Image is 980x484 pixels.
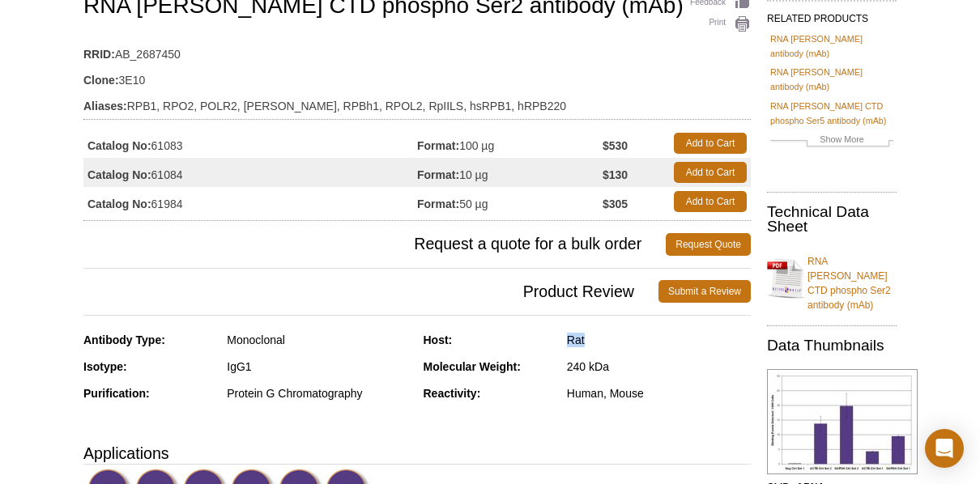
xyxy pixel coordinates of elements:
[770,65,893,94] a: RNA [PERSON_NAME] antibody (mAb)
[567,386,751,401] div: Human, Mouse
[417,129,603,158] td: 100 µg
[417,168,459,182] strong: Format:
[770,99,893,128] a: RNA [PERSON_NAME] CTD phospho Ser5 antibody (mAb)
[424,360,521,373] strong: Molecular Weight:
[227,333,411,347] div: Monoclonal
[227,386,411,401] div: Protein G Chromatography
[87,138,151,153] strong: Catalog No:
[83,37,751,63] td: AB_2687450
[83,129,417,158] td: 61083
[83,187,417,216] td: 61984
[767,205,897,234] h2: Technical Data Sheet
[767,338,897,353] h2: Data Thumbnails
[767,244,897,312] a: RNA [PERSON_NAME] CTD phospho Ser2 antibody (mAb)
[925,429,964,468] div: Open Intercom Messenger
[227,359,411,374] div: IgG1
[87,168,151,182] strong: Catalog No:
[417,187,603,216] td: 50 µg
[417,197,459,211] strong: Format:
[603,197,628,211] strong: $305
[83,233,666,256] span: Request a quote for a bulk order
[417,158,603,187] td: 10 µg
[690,15,751,33] a: Print
[83,47,115,62] strong: RRID:
[83,73,119,87] strong: Clone:
[83,99,127,113] strong: Aliases:
[83,89,751,115] td: RPB1, RPO2, POLR2, [PERSON_NAME], RPBh1, RPOL2, RpIILS, hsRPB1, hRPB220
[666,233,751,256] a: Request Quote
[767,369,918,474] img: RNA pol II CTD phospho Ser2 antibody (mAb) tested by ChIP.
[83,387,150,400] strong: Purification:
[424,333,453,346] strong: Host:
[83,360,127,373] strong: Isotype:
[417,138,459,153] strong: Format:
[83,441,751,465] h3: Applications
[567,333,751,347] div: Rat
[87,197,151,211] strong: Catalog No:
[83,63,751,89] td: 3E10
[424,387,481,400] strong: Reactivity:
[603,168,628,182] strong: $130
[83,333,165,346] strong: Antibody Type:
[83,158,417,187] td: 61084
[674,133,747,154] a: Add to Cart
[770,32,893,61] a: RNA [PERSON_NAME] antibody (mAb)
[567,359,751,374] div: 240 kDa
[770,132,893,151] a: Show More
[603,138,628,153] strong: $530
[658,280,751,303] a: Submit a Review
[83,280,658,303] span: Product Review
[674,191,747,212] a: Add to Cart
[674,162,747,183] a: Add to Cart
